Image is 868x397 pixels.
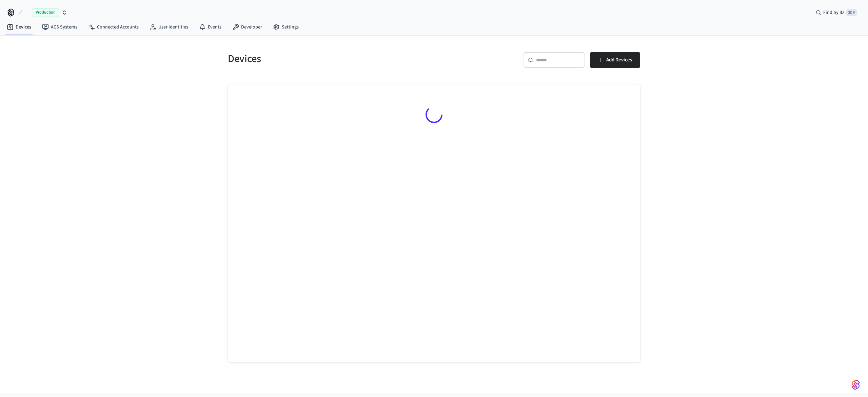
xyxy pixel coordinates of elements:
a: ACS Systems [37,21,83,33]
img: SeamLogoGradient.69752ec5.svg [852,379,860,390]
button: Add Devices [590,52,640,68]
a: Developer [227,21,268,33]
a: User Identities [144,21,194,33]
span: ⌘ K [846,9,857,16]
div: Find by ID⌘ K [810,6,863,19]
h5: Devices [228,52,430,66]
a: Connected Accounts [83,21,144,33]
a: Settings [268,21,304,33]
span: Add Devices [606,56,632,64]
span: Find by ID [823,9,844,16]
a: Devices [1,21,37,33]
a: Events [194,21,227,33]
span: Production [32,8,59,17]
